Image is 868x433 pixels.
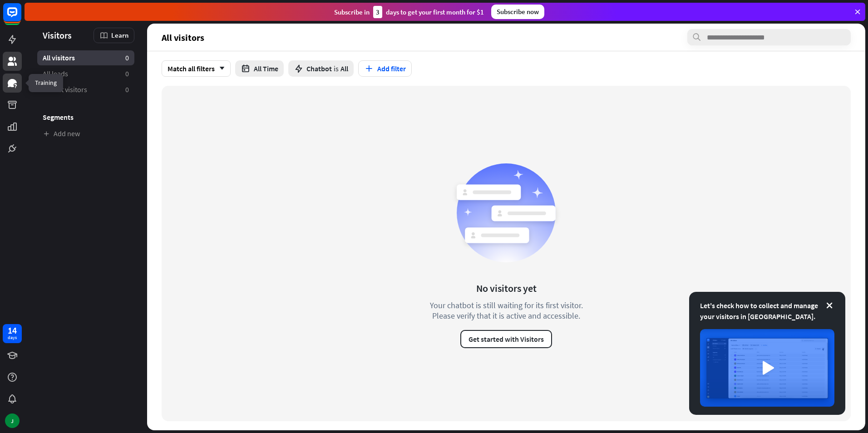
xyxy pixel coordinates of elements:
div: Match all filters [162,60,231,77]
a: 14 days [3,324,22,343]
span: Visitors [43,30,72,40]
button: All Time [235,60,284,77]
span: is [334,64,339,73]
button: Get started with Visitors [460,330,552,348]
div: Subscribe now [491,5,544,19]
span: All [340,64,348,73]
aside: 0 [125,85,129,94]
a: Add new [37,126,134,141]
span: All visitors [43,53,75,63]
span: Learn [111,31,128,39]
div: 3 [373,6,382,18]
aside: 0 [125,53,129,63]
div: Subscribe in days to get your first month for $1 [334,6,484,18]
div: No visitors yet [476,282,537,295]
div: days [8,335,17,341]
a: All leads 0 [37,66,134,81]
i: arrow_down [215,66,225,71]
span: Recent visitors [43,85,87,94]
div: Your chatbot is still waiting for its first visitor. Please verify that it is active and accessible. [413,300,599,321]
span: All leads [43,69,68,79]
div: J [5,413,20,428]
div: 14 [8,326,17,335]
button: Add filter [358,60,412,77]
h3: Segments [37,113,134,122]
div: Let's check how to collect and manage your visitors in [GEOGRAPHIC_DATA]. [700,300,834,322]
span: Chatbot [306,64,332,73]
a: Recent visitors 0 [37,82,134,97]
img: image [700,329,834,407]
button: Open LiveChat chat widget [7,4,35,31]
span: All visitors [162,32,204,43]
aside: 0 [125,69,129,79]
